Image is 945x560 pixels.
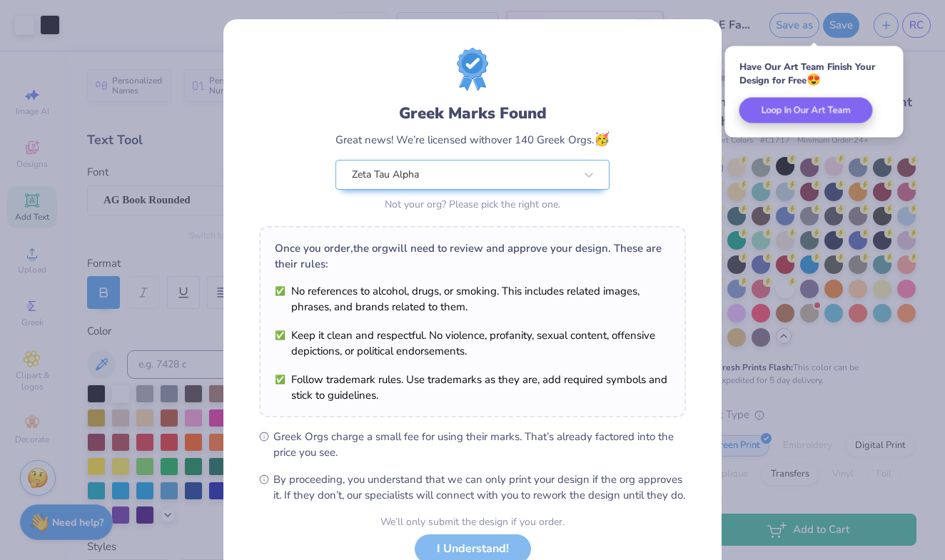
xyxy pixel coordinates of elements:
li: Keep it clean and respectful. No violence, profanity, sexual content, offensive depictions, or po... [275,327,670,359]
img: license-marks-badge.png [457,48,488,91]
span: By proceeding, you understand that we can only print your design if the org approves it. If they ... [273,472,686,503]
li: No references to alcohol, drugs, or smoking. This includes related images, phrases, and brands re... [275,283,670,315]
span: 😍 [807,72,821,88]
div: Great news! We’re licensed with over 140 Greek Orgs. [335,130,610,149]
li: Follow trademark rules. Use trademarks as they are, add required symbols and stick to guidelines. [275,372,670,403]
div: Not your org? Please pick the right one. [335,197,610,212]
button: Loop In Our Art Team [739,98,873,123]
span: Greek Orgs charge a small fee for using their marks. That’s already factored into the price you see. [273,429,686,460]
span: 🥳 [594,131,610,148]
div: Greek Marks Found [335,102,610,125]
div: Have Our Art Team Finish Your Design for Free [739,61,889,87]
div: Once you order, the org will need to review and approve your design. These are their rules: [275,240,670,272]
div: We’ll only submit the design if you order. [380,514,565,529]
